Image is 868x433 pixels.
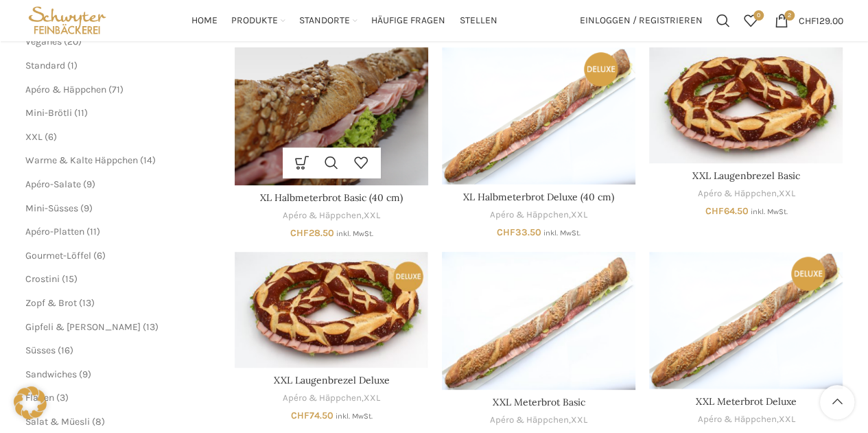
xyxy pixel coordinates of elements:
[143,154,152,166] span: 14
[146,321,155,333] span: 13
[25,368,77,380] a: Sandwiches
[299,14,350,27] span: Standorte
[364,392,380,405] a: XXL
[116,7,572,34] div: Main navigation
[778,413,795,426] a: XXL
[497,226,541,238] bdi: 33.50
[25,273,60,285] a: Crostini
[784,10,795,21] span: 2
[463,191,614,203] a: XL Halbmeterbrot Deluxe (40 cm)
[82,368,88,380] span: 9
[25,297,77,309] span: Zopf & Brot
[67,36,78,47] span: 20
[364,209,380,222] a: XXL
[95,416,102,428] span: 8
[649,252,843,388] a: XXL Meterbrot Deluxe
[317,148,347,178] a: Schnellansicht
[442,47,635,184] a: XL Halbmeterbrot Deluxe (40 cm)
[768,7,850,34] a: 2 CHF129.00
[25,154,138,166] a: Warme & Kalte Häppchen
[25,202,78,214] span: Mini-Süsses
[283,209,362,222] a: Apéro & Häppchen
[580,16,703,25] span: Einloggen / Registrieren
[493,396,585,408] a: XXL Meterbrot Basic
[649,47,843,163] a: XXL Laugenbrezel Basic
[25,226,84,237] a: Apéro-Platten
[86,178,92,190] span: 9
[497,226,515,238] span: CHF
[25,84,106,95] a: Apéro & Häppchen
[90,226,97,237] span: 11
[25,178,81,190] a: Apéro-Salate
[709,7,737,34] a: Suchen
[25,344,56,356] a: Süsses
[290,227,309,239] span: CHF
[112,84,120,95] span: 71
[737,7,764,34] a: 0
[84,202,89,214] span: 9
[573,7,709,34] a: Einloggen / Registrieren
[705,205,748,217] bdi: 64.50
[490,209,569,222] a: Apéro & Häppchen
[753,10,764,21] span: 0
[543,229,580,237] small: inkl. MwSt.
[697,187,776,200] a: Apéro & Häppchen
[235,209,428,222] div: ,
[260,191,403,204] a: XL Halbmeterbrot Basic (40 cm)
[25,60,65,71] a: Standard
[697,413,776,426] a: Apéro & Häppchen
[288,148,317,178] a: Wähle Optionen für „XL Halbmeterbrot Basic (40 cm)“
[737,7,764,34] div: Meine Wunschliste
[291,410,333,421] bdi: 74.50
[336,229,373,238] small: inkl. MwSt.
[25,107,72,119] a: Mini-Brötli
[25,321,141,333] span: Gipfeli & [PERSON_NAME]
[371,14,445,27] span: Häufige Fragen
[696,395,797,408] a: XXL Meterbrot Deluxe
[25,36,62,47] a: Veganes
[820,385,854,419] a: Scroll to top button
[61,344,70,356] span: 16
[290,227,334,239] bdi: 28.50
[235,47,428,185] a: XL Halbmeterbrot Basic (40 cm)
[71,60,74,71] span: 1
[235,392,428,405] div: ,
[25,131,43,143] a: XXL
[48,131,54,143] span: 6
[65,273,74,285] span: 15
[283,392,362,405] a: Apéro & Häppchen
[291,410,309,421] span: CHF
[442,252,635,390] a: XXL Meterbrot Basic
[799,14,816,26] span: CHF
[571,209,587,222] a: XXL
[191,14,218,27] span: Home
[371,7,445,34] a: Häufige Fragen
[78,107,84,119] span: 11
[97,250,102,261] span: 6
[235,252,428,368] a: XXL Laugenbrezel Deluxe
[25,250,91,261] a: Gourmet-Löffel
[799,14,843,26] bdi: 129.00
[649,413,843,426] div: ,
[191,7,218,34] a: Home
[299,7,357,34] a: Standorte
[231,14,278,27] span: Produkte
[231,7,285,34] a: Produkte
[459,14,497,27] span: Stellen
[459,7,497,34] a: Stellen
[571,414,587,427] a: XXL
[25,14,110,25] a: Site logo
